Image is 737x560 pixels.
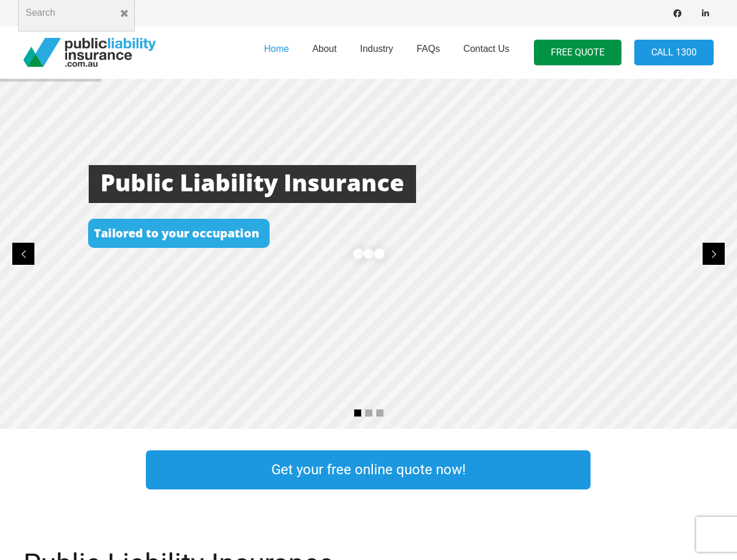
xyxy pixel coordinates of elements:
[252,23,301,82] a: Home
[534,40,621,66] a: FREE QUOTE
[452,23,521,82] a: Contact Us
[264,44,289,54] span: Home
[669,5,686,22] a: Facebook
[114,3,135,24] button: Close
[301,23,348,82] a: About
[417,44,440,54] span: FAQs
[23,38,156,67] a: pli_logotransparent
[312,44,337,54] span: About
[614,447,736,492] a: Link
[348,23,405,82] a: Industry
[405,23,452,82] a: FAQs
[463,44,509,54] span: Contact Us
[360,44,393,54] span: Industry
[634,40,714,66] a: Call 1300
[146,450,591,489] a: Get your free online quote now!
[697,5,714,22] a: LinkedIn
